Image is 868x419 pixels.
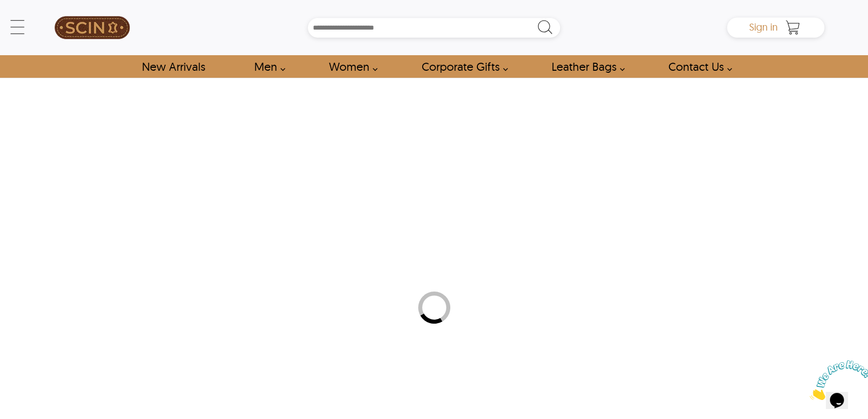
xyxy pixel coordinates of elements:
a: Shop Women Leather Jackets [317,55,383,78]
img: Chat attention grabber [4,4,66,44]
a: Shop Leather Bags [540,55,630,78]
a: shop men's leather jackets [243,55,291,78]
img: SCIN [55,5,130,50]
a: Shopping Cart [783,20,803,35]
a: Shop New Arrivals [130,55,216,78]
a: SCIN [44,5,141,50]
iframe: chat widget [806,356,868,404]
a: Sign in [749,24,778,32]
a: Shop Leather Corporate Gifts [410,55,513,78]
span: Sign in [749,21,778,33]
a: contact-us [657,55,738,78]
